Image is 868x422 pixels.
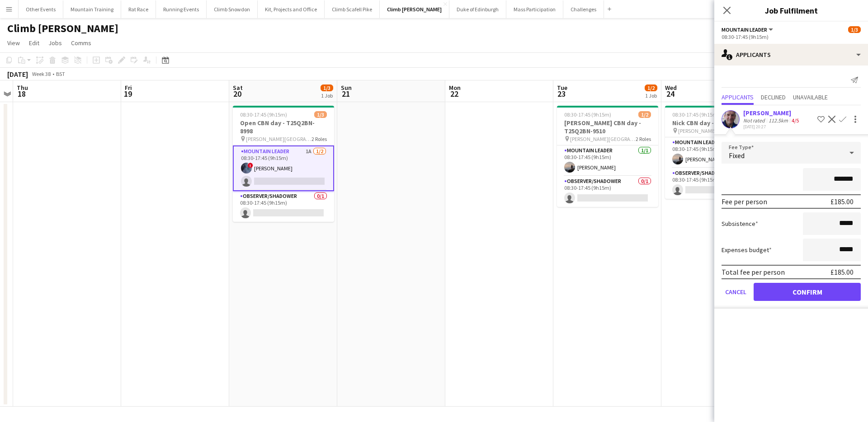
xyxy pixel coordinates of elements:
span: Week 38 [30,70,52,77]
span: Sat [233,84,243,92]
span: 18 [15,89,28,99]
span: [PERSON_NAME][GEOGRAPHIC_DATA] [246,136,311,142]
span: 1/2 [645,84,657,91]
div: 1 Job [321,92,333,99]
h3: [PERSON_NAME] CBN day - T25Q2BN-9510 [557,119,658,135]
span: 20 [231,89,243,99]
span: 1/3 [321,84,333,91]
a: Comms [67,37,95,49]
span: Comms [71,39,91,47]
div: [DATE] 20:27 [743,124,801,130]
h3: Open CBN day - T25Q2BN-8998 [233,119,334,135]
app-card-role: Mountain Leader1A1/208:30-17:45 (9h15m)![PERSON_NAME] [233,145,334,191]
button: Kit, Projects and Office [258,0,325,18]
button: Climb [PERSON_NAME] [380,0,449,18]
div: Not rated [743,117,767,124]
button: Mass Participation [506,0,563,18]
span: [PERSON_NAME] Youth Hostel [678,127,744,134]
h3: Nick CBN day - T25Q2BN-9819 [665,119,766,127]
app-card-role: Observer/Shadower0/108:30-17:45 (9h15m) [557,176,658,207]
span: Sun [341,84,352,92]
span: Applicants [722,94,754,100]
app-card-role: Mountain Leader1/108:30-17:45 (9h15m)[PERSON_NAME] [665,137,766,168]
button: Challenges [563,0,604,18]
div: Applicants [714,44,868,66]
app-job-card: 08:30-17:45 (9h15m)1/2Nick CBN day - T25Q2BN-9819 [PERSON_NAME] Youth Hostel2 RolesMountain Leade... [665,106,766,199]
h3: Job Fulfilment [714,5,868,16]
span: Edit [29,39,39,47]
span: Thu [17,84,28,92]
a: View [4,37,24,49]
div: [PERSON_NAME] [743,109,801,117]
div: Fee per person [722,197,767,206]
button: Mountain Training [63,0,121,18]
button: Rat Race [121,0,156,18]
a: Edit [25,37,43,49]
span: ! [248,163,253,168]
span: Tue [557,84,567,92]
button: Other Events [19,0,63,18]
span: 1/3 [314,111,327,118]
span: Jobs [48,39,62,47]
div: Total fee per person [722,267,785,277]
app-card-role: Mountain Leader1/108:30-17:45 (9h15m)[PERSON_NAME] [557,145,658,176]
div: 1 Job [645,92,657,99]
button: Confirm [754,283,861,301]
span: 24 [664,89,677,99]
span: Mon [449,84,461,92]
div: £185.00 [830,197,854,206]
span: 22 [448,89,461,99]
app-job-card: 08:30-17:45 (9h15m)1/3Open CBN day - T25Q2BN-8998 [PERSON_NAME][GEOGRAPHIC_DATA]2 RolesMountain L... [233,106,334,222]
span: Unavailable [793,94,828,100]
span: 19 [123,89,132,99]
span: 08:30-17:45 (9h15m) [672,111,719,118]
div: [DATE] [7,70,28,79]
a: Jobs [45,37,66,49]
div: £185.00 [830,267,854,277]
span: Wed [665,84,677,92]
span: 2 Roles [636,136,651,142]
app-card-role: Observer/Shadower0/108:30-17:45 (9h15m) [665,168,766,199]
span: 08:30-17:45 (9h15m) [564,111,611,118]
app-card-role: Observer/Shadower0/108:30-17:45 (9h15m) [233,191,334,222]
div: BST [56,70,65,77]
button: Running Events [156,0,207,18]
span: 21 [340,89,352,99]
button: Climb Snowdon [207,0,258,18]
span: 23 [556,89,567,99]
span: 2 Roles [311,136,327,142]
label: Expenses budget [722,246,772,254]
div: 08:30-17:45 (9h15m) [722,33,861,40]
span: [PERSON_NAME][GEOGRAPHIC_DATA] [570,136,636,142]
span: Fixed [729,151,745,160]
span: 1/2 [638,111,651,118]
span: Mountain Leader [722,26,767,33]
app-skills-label: 4/5 [792,117,799,124]
span: 08:30-17:45 (9h15m) [240,111,287,118]
label: Subsistence [722,220,758,228]
button: Mountain Leader [722,26,774,33]
span: Declined [761,94,786,100]
span: Fri [125,84,132,92]
button: Cancel [722,283,750,301]
h1: Climb [PERSON_NAME] [7,22,118,35]
span: 1/3 [848,26,861,33]
span: View [7,39,20,47]
div: 112.5km [767,117,790,124]
button: Duke of Edinburgh [449,0,506,18]
button: Climb Scafell Pike [325,0,380,18]
app-job-card: 08:30-17:45 (9h15m)1/2[PERSON_NAME] CBN day - T25Q2BN-9510 [PERSON_NAME][GEOGRAPHIC_DATA]2 RolesM... [557,106,658,207]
